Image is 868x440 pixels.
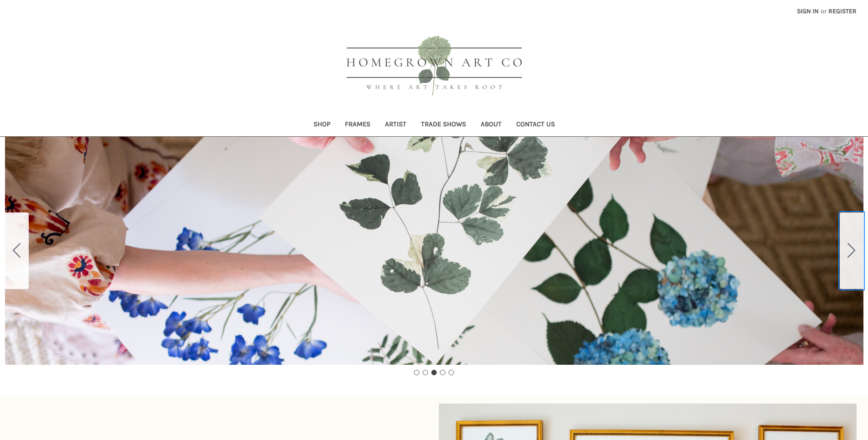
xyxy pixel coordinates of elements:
a: Contact Us [509,114,562,136]
button: Go to slide 1 [414,370,420,375]
button: Go to slide 4 [440,370,446,375]
span: or [820,6,827,16]
button: Go to slide 2 [423,370,428,375]
button: Go to slide 5 [449,370,454,375]
a: Artist [378,114,414,136]
img: HOMEGROWN ART CO [332,26,537,108]
a: About [473,114,509,136]
a: Shop [306,114,338,136]
button: Go to slide 2 [5,212,29,289]
button: Go to slide 3 [431,370,437,375]
button: Go to slide 4 [840,212,863,289]
a: Frames [338,114,378,136]
a: Trade Shows [414,114,473,136]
